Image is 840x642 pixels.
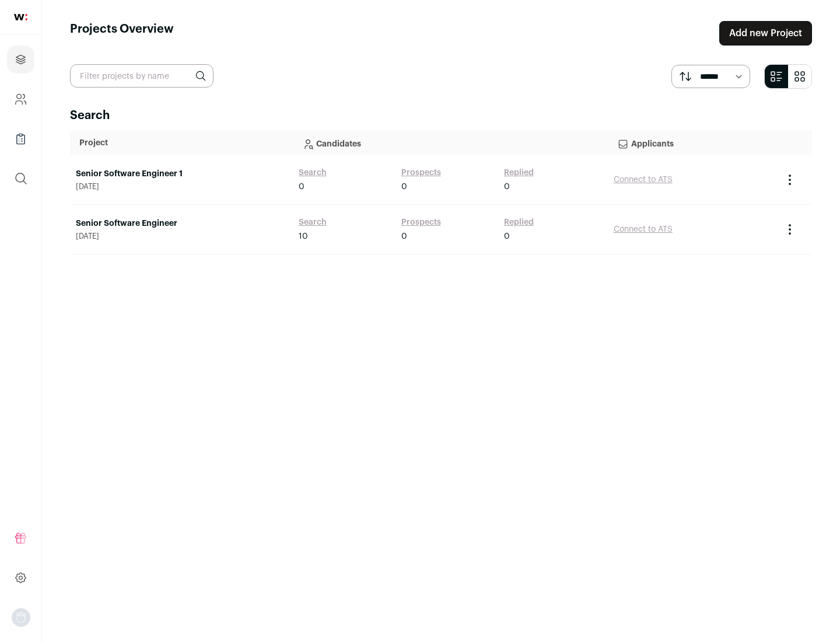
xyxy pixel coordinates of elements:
[76,182,287,191] span: [DATE]
[76,168,287,180] a: Senior Software Engineer 1
[70,21,174,46] h1: Projects Overview
[7,125,34,153] a: Company Lists
[783,173,797,187] button: Project Actions
[504,181,510,193] span: 0
[614,176,673,184] a: Connect to ATS
[614,225,673,233] a: Connect to ATS
[12,608,30,627] button: Open dropdown
[70,107,812,124] h2: Search
[12,608,30,627] img: nopic.png
[401,181,407,193] span: 0
[401,231,407,242] span: 0
[14,14,27,20] img: wellfound-shorthand-0d5821cbd27db2630d0214b213865d53afaa358527fdda9d0ea32b1df1b89c2c.svg
[299,231,308,242] span: 10
[299,167,327,179] a: Search
[401,217,441,228] a: Prospects
[76,232,287,241] span: [DATE]
[70,64,213,88] input: Filter projects by name
[617,131,768,155] p: Applicants
[76,218,287,229] a: Senior Software Engineer
[504,217,534,228] a: Replied
[7,46,34,74] a: Projects
[504,231,510,242] span: 0
[79,137,283,149] p: Project
[401,167,441,179] a: Prospects
[302,131,598,155] p: Candidates
[299,181,304,193] span: 0
[504,167,534,179] a: Replied
[7,85,34,113] a: Company and ATS Settings
[719,21,812,46] a: Add new Project
[783,222,797,236] button: Project Actions
[299,217,327,228] a: Search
